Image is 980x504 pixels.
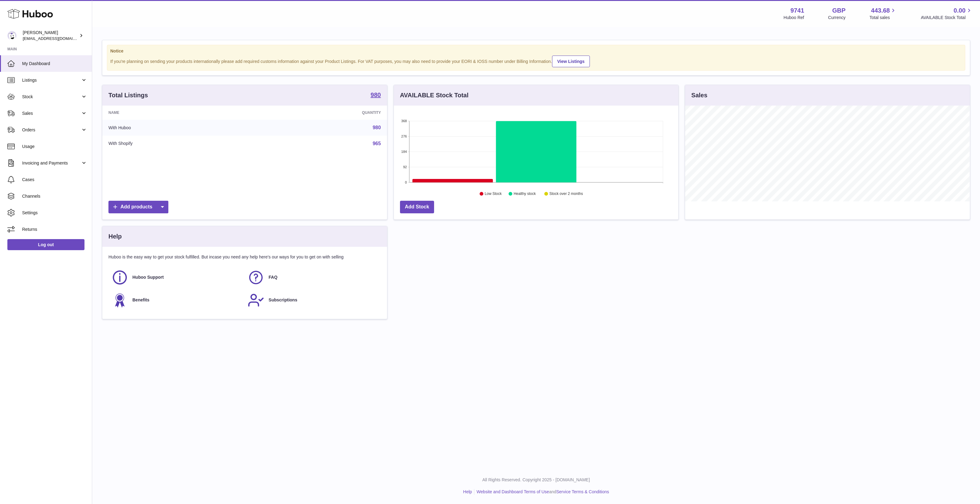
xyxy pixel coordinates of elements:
[871,6,890,15] span: 443.68
[400,201,434,213] a: Add Stock
[22,210,87,216] span: Settings
[869,6,897,21] a: 443.68 Total sales
[22,144,87,149] span: Usage
[22,61,87,67] span: My Dashboard
[22,77,81,83] span: Listings
[373,141,381,146] a: 965
[22,94,81,100] span: Stock
[921,15,973,21] span: AVAILABLE Stock Total
[108,91,148,99] h3: Total Listings
[132,297,149,303] span: Benefits
[97,477,975,483] p: All Rights Reserved. Copyright 2025 - [DOMAIN_NAME]
[248,269,378,286] a: FAQ
[370,92,381,98] strong: 980
[485,192,502,196] text: Low Stock
[248,292,378,308] a: Subscriptions
[112,292,241,308] a: Benefits
[22,177,87,183] span: Cases
[370,92,381,99] a: 980
[869,15,897,21] span: Total sales
[832,6,845,15] strong: GBP
[110,48,962,54] strong: Notice
[401,150,407,153] text: 184
[400,91,468,99] h3: AVAILABLE Stock Total
[691,91,707,99] h3: Sales
[7,239,84,250] a: Log out
[22,160,81,166] span: Invoicing and Payments
[463,489,472,494] a: Help
[23,36,90,41] span: [EMAIL_ADDRESS][DOMAIN_NAME]
[373,125,381,130] a: 980
[954,6,966,15] span: 0.00
[403,165,407,169] text: 92
[269,274,277,280] span: FAQ
[552,56,590,67] a: View Listings
[132,274,164,280] span: Huboo Support
[108,201,168,213] a: Add products
[476,489,549,494] a: Website and Dashboard Terms of Use
[110,55,962,67] div: If you're planning on sending your products internationally please add required customs informati...
[790,6,804,15] strong: 9741
[108,232,122,241] h3: Help
[108,254,381,260] p: Huboo is the easy way to get your stock fulfilled. But incase you need any help here's our ways f...
[22,193,87,199] span: Channels
[22,110,81,116] span: Sales
[102,136,256,152] td: With Shopify
[102,120,256,136] td: With Huboo
[401,119,407,123] text: 368
[269,297,297,303] span: Subscriptions
[556,489,609,494] a: Service Terms & Conditions
[401,134,407,138] text: 276
[22,127,81,133] span: Orders
[514,192,536,196] text: Healthy stock
[549,192,583,196] text: Stock over 2 months
[23,30,78,41] div: [PERSON_NAME]
[112,269,241,286] a: Huboo Support
[474,489,609,495] li: and
[256,106,387,120] th: Quantity
[405,180,407,184] text: 0
[22,227,87,232] span: Returns
[102,106,256,120] th: Name
[828,15,846,21] div: Currency
[921,6,973,21] a: 0.00 AVAILABLE Stock Total
[784,15,804,21] div: Huboo Ref
[7,31,17,40] img: internalAdmin-9741@internal.huboo.com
